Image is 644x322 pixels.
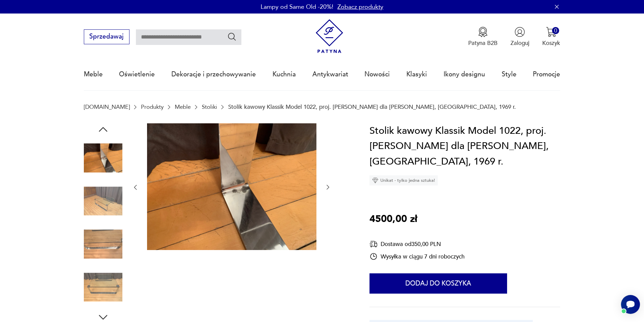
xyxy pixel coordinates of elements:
p: Patyna B2B [468,39,498,47]
a: Meble [84,59,103,90]
img: Ikona medalu [478,27,488,37]
a: Kuchnia [272,59,296,90]
img: Ikona dostawy [369,240,378,248]
div: 0 [552,27,559,34]
a: Zobacz produkty [337,3,383,11]
img: Zdjęcie produktu Stolik kawowy Klassik Model 1022, proj. Peter Draenert dla Draenert, Niemcy, 196... [147,123,316,250]
a: [DOMAIN_NAME] [84,104,130,110]
p: Koszyk [542,39,560,47]
button: Szukaj [227,32,237,42]
div: Wysyłka w ciągu 7 dni roboczych [369,252,464,261]
img: Zdjęcie produktu Stolik kawowy Klassik Model 1022, proj. Peter Draenert dla Draenert, Niemcy, 196... [84,182,122,220]
iframe: Smartsupp widget button [621,295,640,314]
img: Zdjęcie produktu Stolik kawowy Klassik Model 1022, proj. Peter Draenert dla Draenert, Niemcy, 196... [84,139,122,177]
a: Nowości [364,59,390,90]
img: Ikona koszyka [546,27,556,37]
button: Zaloguj [510,27,529,47]
a: Antykwariat [312,59,348,90]
a: Ikony designu [444,59,485,90]
a: Klasyki [406,59,427,90]
a: Style [502,59,517,90]
a: Produkty [141,104,164,110]
button: Sprzedawaj [84,29,129,44]
img: Ikonka użytkownika [515,27,525,37]
p: 4500,00 zł [369,212,417,227]
p: Stolik kawowy Klassik Model 1022, proj. [PERSON_NAME] dla [PERSON_NAME], [GEOGRAPHIC_DATA], 1969 r. [228,104,516,110]
div: Dostawa od 350,00 PLN [369,240,464,248]
img: Ikona diamentu [372,177,378,183]
a: Ikona medaluPatyna B2B [468,27,498,47]
a: Promocje [533,59,560,90]
a: Meble [175,104,191,110]
button: Patyna B2B [468,27,498,47]
h1: Stolik kawowy Klassik Model 1022, proj. [PERSON_NAME] dla [PERSON_NAME], [GEOGRAPHIC_DATA], 1969 r. [369,123,560,170]
img: Zdjęcie produktu Stolik kawowy Klassik Model 1022, proj. Peter Draenert dla Draenert, Niemcy, 196... [84,225,122,264]
a: Stoliki [202,104,217,110]
a: Oświetlenie [119,59,155,90]
div: Unikat - tylko jedna sztuka! [369,175,438,185]
button: Dodaj do koszyka [369,273,507,294]
img: Zdjęcie produktu Stolik kawowy Klassik Model 1022, proj. Peter Draenert dla Draenert, Niemcy, 196... [84,268,122,306]
button: 0Koszyk [542,27,560,47]
img: Patyna - sklep z meblami i dekoracjami vintage [312,19,347,53]
a: Dekoracje i przechowywanie [171,59,256,90]
p: Zaloguj [510,39,529,47]
p: Lampy od Same Old -20%! [261,3,333,11]
a: Sprzedawaj [84,34,129,40]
